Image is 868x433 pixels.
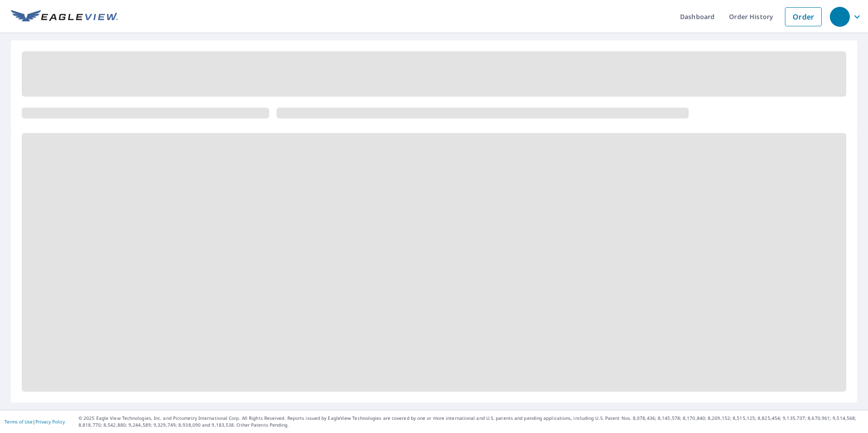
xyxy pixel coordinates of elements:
img: EV Logo [11,10,118,24]
p: | [5,419,65,424]
p: © 2025 Eagle View Technologies, Inc. and Pictometry International Corp. All Rights Reserved. Repo... [79,415,863,428]
a: Terms of Use [5,418,33,425]
a: Privacy Policy [35,418,65,425]
a: Order [785,7,822,26]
